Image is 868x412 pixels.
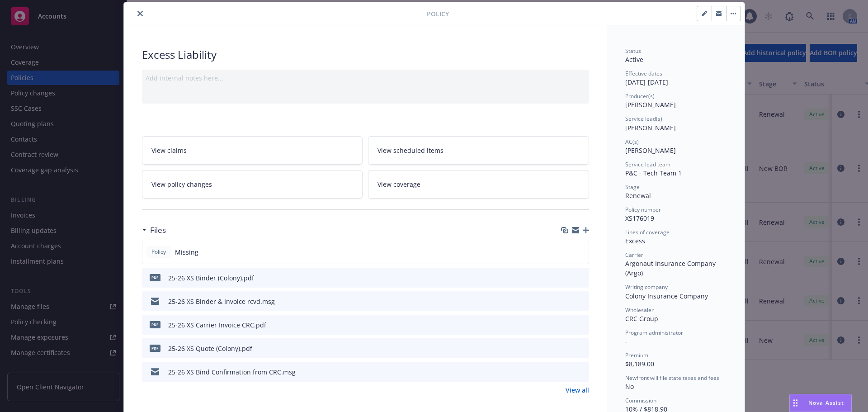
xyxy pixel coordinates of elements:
span: View coverage [377,180,420,189]
button: preview file [577,297,585,306]
div: Excess [625,236,726,246]
span: Service lead team [625,161,670,168]
span: View policy changes [151,180,212,189]
span: P&C - Tech Team 1 [625,169,682,177]
span: Stage [625,183,640,191]
span: Premium [625,351,648,359]
span: Argonaut Insurance Company (Argo) [625,259,717,277]
span: Missing [175,247,198,257]
span: View scheduled items [377,146,443,155]
div: Excess Liability [142,47,589,62]
span: Colony Insurance Company [625,292,708,300]
span: $8,189.00 [625,360,654,368]
span: No [625,382,634,391]
div: Drag to move [790,394,801,412]
span: Writing company [625,283,668,291]
span: Active [625,55,643,64]
button: close [135,8,146,19]
span: Status [625,47,641,55]
div: Files [142,224,166,236]
span: View claims [151,146,187,155]
span: [PERSON_NAME] [625,100,676,109]
span: Commission [625,397,656,404]
span: Service lead(s) [625,115,662,123]
span: - [625,337,627,346]
span: Policy [427,9,449,19]
span: Policy number [625,206,661,213]
span: AC(s) [625,138,639,146]
span: [PERSON_NAME] [625,123,676,132]
span: XS176019 [625,214,654,223]
span: pdf [150,274,160,281]
a: View claims [142,136,363,165]
button: download file [563,273,570,283]
span: Lines of coverage [625,228,670,236]
button: preview file [577,320,585,330]
button: download file [563,367,570,377]
span: Effective dates [625,70,662,77]
button: download file [563,297,570,306]
span: pdf [150,321,160,328]
span: Program administrator [625,329,683,336]
span: Carrier [625,251,643,259]
span: pdf [150,345,160,351]
button: preview file [577,344,585,353]
button: preview file [577,273,585,283]
span: Newfront will file state taxes and fees [625,374,719,382]
span: Nova Assist [808,399,844,407]
span: [PERSON_NAME] [625,146,676,155]
div: 25-26 XS Carrier Invoice CRC.pdf [168,320,266,330]
button: download file [563,320,570,330]
span: Renewal [625,191,651,200]
div: [DATE] - [DATE] [625,70,726,87]
button: preview file [577,367,585,377]
button: Nova Assist [789,394,852,412]
span: Producer(s) [625,92,655,100]
button: download file [563,344,570,353]
a: View coverage [368,170,589,199]
span: Policy [150,248,168,256]
a: View scheduled items [368,136,589,165]
h3: Files [150,224,166,236]
a: View all [566,385,589,395]
div: 25-26 XS Bind Confirmation from CRC.msg [168,367,296,377]
div: 25-26 XS Binder & Invoice rcvd.msg [168,297,275,306]
div: Add internal notes here... [146,73,585,83]
a: View policy changes [142,170,363,199]
div: 25-26 XS Quote (Colony).pdf [168,344,252,353]
div: 25-26 XS Binder (Colony).pdf [168,273,254,283]
span: CRC Group [625,314,658,323]
span: Wholesaler [625,306,654,314]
